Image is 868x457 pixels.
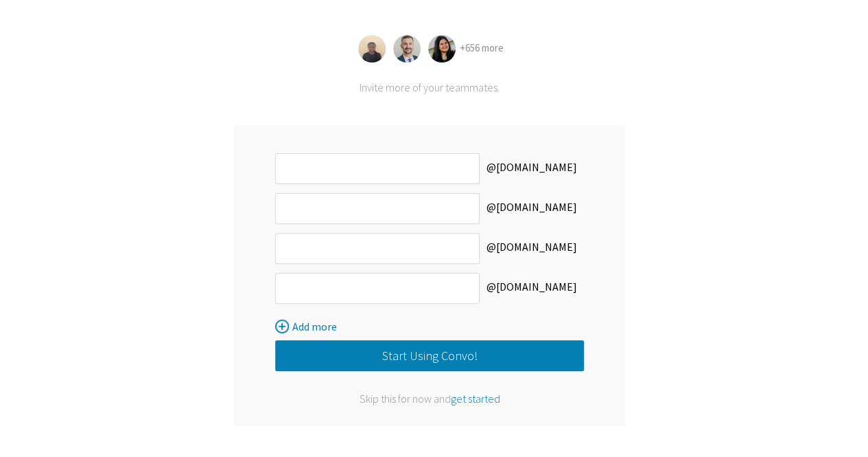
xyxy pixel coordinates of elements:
[480,233,584,264] label: @[DOMAIN_NAME]
[480,273,584,304] label: @[DOMAIN_NAME]
[292,320,337,333] span: Add more
[275,392,584,405] div: Skip this for now and
[428,35,456,63] img: Avishikta Banerjee
[480,153,584,184] label: @[DOMAIN_NAME]
[480,193,584,224] label: @[DOMAIN_NAME]
[460,41,504,54] a: +656 more
[275,340,584,371] button: Start Using Convo!
[393,35,421,63] img: Michele Lacerenza
[234,80,625,94] div: Invite more of your teammates.
[451,392,500,405] span: get started
[358,35,386,63] img: Aisha Senkubuge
